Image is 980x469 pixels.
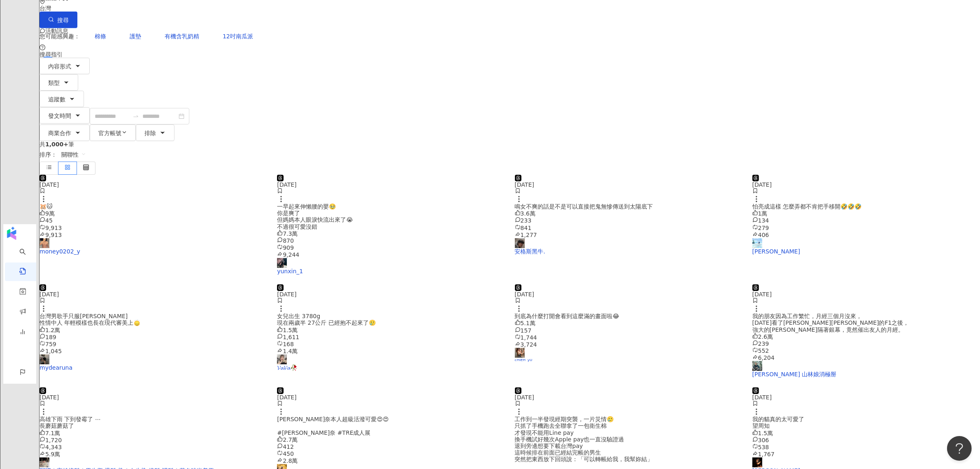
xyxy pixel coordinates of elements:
div: 189 [40,333,267,340]
span: 活動訊息 [45,28,68,34]
div: 841 [515,224,743,231]
div: 406 [752,231,980,238]
span: 商業合作 [48,130,71,136]
div: [DATE] [277,394,505,401]
span: 發文時間 [48,113,71,119]
a: KOL Avatar𝓥𝓪𝓥𝓪🥀 [277,354,505,371]
div: [DATE] [40,181,267,188]
img: KOL Avatar [752,457,762,467]
div: 2.6萬 [752,333,980,340]
div: 排序： [40,148,980,162]
div: 高雄下雨 下到發霉了 ⋯ 長蘑菇蘑菇了 [40,416,267,429]
img: KOL Avatar [40,238,49,248]
div: 168 [277,340,505,347]
div: 9,913 [40,224,267,231]
div: 2.7萬 [277,436,505,443]
span: 官方帳號 [98,130,121,136]
div: 5.9萬 [40,450,267,457]
div: 到底為什麼打開會看到這麼滿的畫面啦😂 [515,313,743,319]
div: 9,913 [40,231,267,238]
div: 台灣男歌手只服[PERSON_NAME] 性情中人 年輕模樣也長在現代審美上🙂‍↕️ [40,313,267,326]
button: 棉條 [86,28,115,45]
div: [DATE] [752,394,980,401]
a: search [19,248,55,255]
div: 1.5萬 [277,326,505,333]
div: 1,767 [752,450,980,457]
div: 1,744 [515,334,743,341]
div: 134 [752,217,980,224]
a: KOL Avatarmydearuna [40,354,267,371]
img: KOL Avatar [752,361,762,371]
span: 搜尋 [57,17,69,23]
a: KOL Avatarmoney0202_y [40,238,267,255]
div: 搜尋指引 [40,51,980,58]
a: KOL Avatar安格斯黑牛. [515,238,743,255]
div: 3.6萬 [515,210,743,217]
div: 552 [752,347,980,354]
div: 1.4萬 [277,347,505,354]
div: 共 筆 [40,141,980,148]
div: 3,724 [515,341,743,348]
div: 1.2萬 [40,326,267,333]
button: 排除 [136,124,175,141]
div: [PERSON_NAME]奈本人超級活潑可愛😍😍 #[PERSON_NAME]奈 #TRE成人展 [277,416,505,436]
div: 239 [752,340,980,347]
div: 1.5萬 [752,429,980,436]
div: 450 [277,450,505,457]
a: KOL Avataryunxin_1 [277,258,505,274]
div: [DATE] [515,181,743,188]
div: 759 [40,340,267,347]
div: [DATE] [277,181,505,188]
button: 類型 [40,74,78,91]
div: 1,720 [40,436,267,443]
img: logo icon [5,227,18,240]
button: 內容形式 [40,58,90,74]
span: 有機含乳奶精 [165,33,199,40]
button: 發文時間 [40,107,90,124]
a: KOL Avatarᶜᴴᴵᴱᴴ ʸᵁ [515,348,743,364]
span: 內容形式 [48,63,71,70]
button: 護墊 [121,28,150,45]
div: [DATE] [752,291,980,298]
img: KOL Avatar [752,238,762,248]
img: KOL Avatar [277,354,287,364]
img: KOL Avatar [40,354,49,364]
div: 909 [277,244,505,251]
div: 45 [40,217,267,224]
div: 157 [515,327,743,334]
button: 有機含乳奶精 [156,28,208,45]
img: KOL Avatar [515,348,525,358]
span: 您可能感興趣： [40,33,80,40]
div: 9,244 [277,251,505,258]
div: 一早起來伸懶腰的嬰🥹 你是爽了 但媽媽本人眼淚快流出來了😭 不過很可愛沒錯 [277,203,505,230]
div: 鳴女不爽的話是不是可以直接把鬼無慘傳送到太陽底下 [515,203,743,210]
img: KOL Avatar [515,238,525,248]
img: KOL Avatar [277,258,287,268]
div: 2.8萬 [277,457,505,464]
span: 類型 [48,80,60,86]
span: 追蹤數 [48,96,65,103]
span: swap-right [133,113,139,120]
span: question-circle [40,45,45,50]
button: 搜尋 [40,12,77,28]
div: 279 [752,224,980,231]
span: 1,000+ [45,141,68,148]
div: 6,204 [752,354,980,361]
div: 233 [515,217,743,224]
div: 7.3萬 [277,230,505,237]
span: 護墊 [130,33,141,40]
button: 追蹤數 [40,91,84,107]
div: 9萬 [40,210,267,217]
button: 商業合作 [40,124,90,141]
a: KOL Avatar[PERSON_NAME] 山林娘消極掰 [752,361,980,378]
div: 1,611 [277,333,505,340]
iframe: Help Scout Beacon - Open [947,436,972,461]
div: [DATE] [40,394,267,401]
div: [DATE] [40,291,267,298]
div: 我的朋友因為工作繁忙，月經三個月沒來， [DATE]看了[PERSON_NAME][PERSON_NAME]的F1之後， 強大的[PERSON_NAME]隔著銀幕，竟然催出友人的月經。 [752,313,980,333]
div: 🐹🐱 [40,203,267,210]
div: 412 [277,443,505,450]
button: 官方帳號 [90,124,136,141]
div: 我的貓真的太可愛了 望周知 [752,416,980,429]
div: [DATE] [277,291,505,298]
